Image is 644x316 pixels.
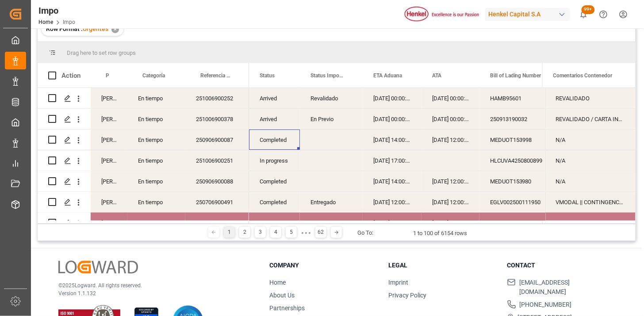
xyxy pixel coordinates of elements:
div: Press SPACE to select this row. [545,192,636,213]
a: About Us [270,292,295,299]
div: [DATE] 00:00:00 [363,109,422,129]
div: En tiempo [127,129,185,150]
div: [PERSON_NAME] [91,88,127,108]
div: Arrived [249,88,300,108]
div: HAMB95228 [479,213,568,233]
span: ETA Aduana [373,72,402,79]
a: Home [270,279,286,286]
div: [PERSON_NAME] [91,171,127,191]
div: Press SPACE to select this row. [545,150,636,171]
div: Press SPACE to select this row. [38,192,249,213]
div: [DATE] 00:00:00 [363,88,422,108]
div: Impo [38,4,75,17]
span: [EMAIL_ADDRESS][DOMAIN_NAME] [519,278,615,297]
div: 2 [239,227,250,238]
div: ● ● ● [301,229,311,236]
button: Help Center [594,4,613,24]
button: Henkel Capital S.A [485,6,574,23]
div: En Previo [310,109,352,129]
div: Press SPACE to select this row. [38,213,249,233]
div: En tiempo [127,150,185,171]
span: Comentarios Contenedor [553,72,613,79]
div: MEDUOT153980 [479,171,568,191]
span: Urgentes [83,25,108,32]
div: [PERSON_NAME] [91,109,127,129]
div: Action [61,72,80,80]
div: En tiempo [127,88,185,108]
a: Privacy Policy [388,292,426,299]
div: N/A [545,150,636,171]
div: [DATE] 00:00:00 [422,213,479,233]
div: 251006900252 [185,88,249,108]
div: MEDUOT153998 [479,129,568,150]
div: Press SPACE to select this row. [545,109,636,129]
div: Press SPACE to select this row. [545,129,636,150]
div: EGLV002500111950 [479,192,568,212]
div: Press SPACE to select this row. [545,171,636,192]
a: Home [38,19,53,25]
a: Partnerships [270,305,305,312]
div: Press SPACE to select this row. [38,171,249,192]
span: Row Format : [46,25,83,32]
div: Press SPACE to select this row. [38,88,249,109]
div: Press SPACE to select this row. [38,129,249,150]
div: [DATE] 12:00:00 [422,192,479,212]
div: ✕ [111,26,119,33]
div: [PERSON_NAME] [91,150,127,171]
div: 251006900378 [185,109,249,129]
div: 251006900251 [185,150,249,171]
div: [DATE] 14:00:00 [363,171,422,191]
span: 99+ [582,5,595,14]
div: Press SPACE to select this row. [545,88,636,109]
div: Completed [249,192,300,212]
span: Status Importación [310,72,344,79]
div: 251006900375 [185,213,249,233]
img: Logward Logo [58,261,138,274]
div: Henkel Capital S.A [485,8,570,21]
div: REVALIDADO / CARTA INCREMENTABLES [545,109,636,129]
div: 250906900088 [185,171,249,191]
div: HAMB95601 [479,88,568,108]
div: En tiempo [127,192,185,212]
div: Press SPACE to select this row. [545,213,636,233]
div: PREVIO 03-oct [545,213,636,233]
span: Bill of Lading Number [490,72,541,79]
div: [DATE] 00:00:00 [363,213,422,233]
div: 3 [255,227,266,238]
div: Urgente [127,213,185,233]
div: 1 to 100 of 6154 rows [413,229,467,238]
h3: Legal [388,261,496,270]
div: HLCUVA4250800899 [479,150,568,171]
div: 4 [270,227,281,238]
div: Completed [249,171,300,191]
div: Press SPACE to select this row. [38,109,249,129]
span: ATA [432,72,441,79]
div: Entregado [310,192,352,213]
div: Go To: [357,228,373,237]
a: Imprint [388,279,408,286]
span: Persona responsable de seguimiento [106,72,109,79]
div: Press SPACE to select this row. [38,150,249,171]
div: 250906900087 [185,129,249,150]
div: Storage [249,213,300,233]
div: [PERSON_NAME] [91,213,127,233]
div: REVALIDADO [545,88,636,108]
div: VMODAL || CONTINGENCIA VUCEM [545,192,636,212]
p: Version 1.1.132 [58,289,248,297]
span: Categoría [142,72,165,79]
div: En tiempo [127,109,185,129]
div: In progress [249,150,300,171]
h3: Contact [507,261,615,270]
div: [PERSON_NAME] [91,129,127,150]
div: 250706900491 [185,192,249,212]
div: N/A [545,129,636,150]
div: Arrived [249,109,300,129]
div: En Previo [310,213,352,233]
div: Completed [249,129,300,150]
div: 5 [286,227,297,238]
span: [PHONE_NUMBER] [520,300,572,309]
span: Referencia Leschaco [200,72,230,79]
